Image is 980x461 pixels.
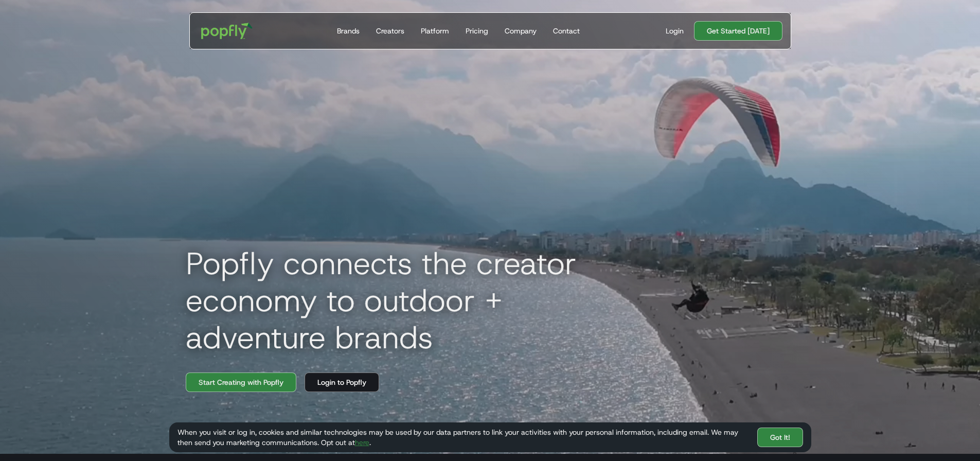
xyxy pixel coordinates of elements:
a: Login to Popfly [305,373,379,392]
a: Got It! [757,428,803,447]
a: Company [501,13,541,49]
div: Pricing [466,26,488,36]
a: Platform [417,13,453,49]
div: Contact [553,26,580,36]
div: Creators [376,26,404,36]
div: Login [666,26,684,36]
a: Creators [372,13,408,49]
a: Pricing [461,13,492,49]
h1: Popfly connects the creator economy to outdoor + adventure brands [177,245,640,356]
a: Brands [333,13,364,49]
a: Start Creating with Popfly [186,373,296,392]
a: Login [662,26,688,36]
div: When you visit or log in, cookies and similar technologies may be used by our data partners to li... [177,427,749,448]
a: Get Started [DATE] [694,21,782,41]
div: Platform [421,26,449,36]
a: Contact [549,13,584,49]
div: Brands [337,26,360,36]
a: here [355,438,369,447]
div: Company [505,26,537,36]
a: home [194,15,260,46]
